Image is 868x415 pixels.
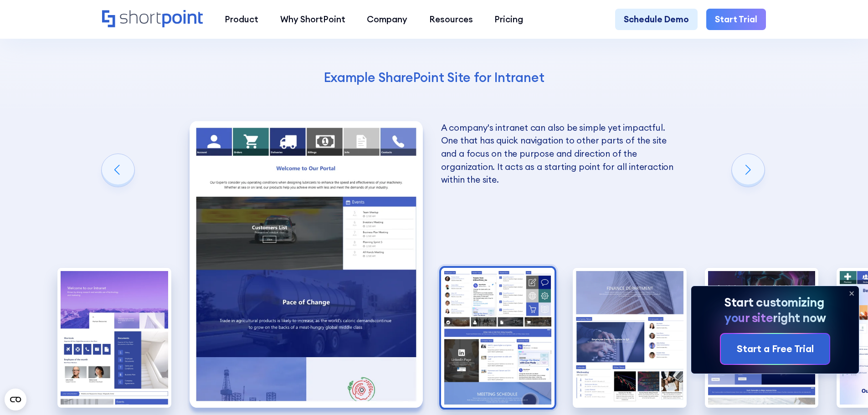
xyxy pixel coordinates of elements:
[429,13,473,26] div: Resources
[102,154,134,187] div: Previous slide
[225,13,258,26] div: Product
[573,268,687,408] img: Best SharePoint Intranet Example Department
[705,268,819,408] img: Best SharePoint Intranet Example Technology
[367,13,407,26] div: Company
[418,9,484,31] a: Resources
[615,9,698,31] a: Schedule Demo
[356,9,418,31] a: Company
[57,268,171,408] img: Best SharePoint Intranet Example
[102,10,203,29] a: Home
[484,9,534,31] a: Pricing
[721,334,829,364] a: Start a Free Trial
[57,268,171,408] div: 1 / 10
[573,268,687,408] div: 4 / 10
[5,389,26,410] button: Open CMP widget
[190,121,423,408] img: Best SharePoint Intranet
[190,121,423,408] div: 2 / 10
[706,9,766,31] a: Start Trial
[494,13,523,26] div: Pricing
[280,13,345,26] div: Why ShortPoint
[441,121,674,186] p: A company's intranet can also be simple yet impactful. One that has quick navigation to other par...
[214,9,269,31] a: Product
[732,154,765,187] div: Next slide
[441,268,555,408] div: 3 / 10
[190,69,678,86] h4: Example SharePoint Site for Intranet
[269,9,356,31] a: Why ShortPoint
[705,268,819,408] div: 5 / 10
[737,342,814,356] div: Start a Free Trial
[441,268,555,408] img: Intranet Page Example Social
